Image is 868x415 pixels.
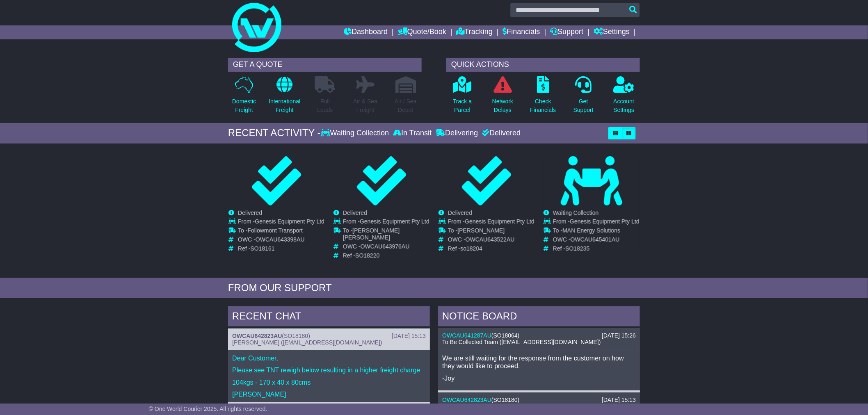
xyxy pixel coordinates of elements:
[232,97,256,114] p: Domestic Freight
[571,236,620,243] span: OWCAU645401AU
[392,333,426,340] div: [DATE] 15:13
[269,97,300,114] p: International Freight
[614,97,635,114] p: Account Settings
[228,282,640,294] div: FROM OUR SUPPORT
[503,25,540,39] a: Financials
[480,129,521,138] div: Delivered
[448,210,472,216] span: Delivered
[493,397,518,403] span: SO18180
[446,58,640,72] div: QUICK ACTIONS
[321,129,391,138] div: Waiting Collection
[602,397,636,404] div: [DATE] 15:13
[492,76,514,119] a: NetworkDelays
[594,25,630,39] a: Settings
[232,333,426,340] div: ( )
[315,97,335,114] p: Full Loads
[553,245,640,252] td: Ref -
[448,236,535,245] td: OWC -
[448,227,535,236] td: To -
[228,58,422,72] div: GET A QUOTE
[232,76,256,119] a: DomesticFreight
[457,25,493,39] a: Tracking
[570,218,640,225] span: Genesis Equipment Pty Ltd
[453,97,472,114] p: Track a Parcel
[530,97,556,114] p: Check Financials
[442,339,601,345] span: To Be Collected Team ([EMAIL_ADDRESS][DOMAIN_NAME])
[228,306,430,328] div: RECENT CHAT
[465,218,535,225] span: Genesis Equipment Pty Ltd
[442,397,491,403] a: OWCAU642823AU
[344,25,388,39] a: Dashboard
[238,227,324,236] td: To -
[232,354,426,362] p: Dear Customer,
[232,366,426,374] p: Please see TNT rewigh below resulting in a higher freight charge
[355,252,379,259] span: SO18220
[573,97,594,114] p: Get Support
[530,76,557,119] a: CheckFinancials
[238,218,324,227] td: From -
[391,129,434,138] div: In Transit
[553,227,640,236] td: To -
[442,397,636,404] div: ( )
[553,236,640,245] td: OWC -
[232,379,426,386] p: 104kgs - 170 x 40 x 80cms
[442,332,491,339] a: OWCAU641287AU
[442,374,636,382] p: -Joy
[395,97,417,114] p: Air / Sea Depot
[565,245,589,252] span: SO18235
[438,306,640,328] div: NOTICE BOARD
[442,332,636,339] div: ( )
[343,210,367,216] span: Delivered
[562,227,620,234] span: MAN Energy Solutions
[268,76,301,119] a: InternationalFreight
[493,332,518,339] span: SO18064
[457,227,505,234] span: [PERSON_NAME]
[492,97,513,114] p: Network Delays
[448,245,535,252] td: Ref -
[232,339,382,346] span: [PERSON_NAME] ([EMAIL_ADDRESS][DOMAIN_NAME])
[448,218,535,227] td: From -
[398,25,446,39] a: Quote/Book
[343,227,429,243] td: To -
[228,127,321,139] div: RECENT ACTIVITY -
[247,227,303,234] span: Followmont Transport
[238,236,324,245] td: OWC -
[553,210,599,216] span: Waiting Collection
[460,245,482,252] span: so18204
[343,227,400,241] span: [PERSON_NAME] [PERSON_NAME]
[452,76,472,119] a: Track aParcel
[256,236,305,243] span: OWCAU643398AU
[284,333,308,339] span: SO18180
[238,245,324,252] td: Ref -
[255,218,324,225] span: Genesis Equipment Pty Ltd
[602,332,636,339] div: [DATE] 15:26
[232,390,426,398] p: [PERSON_NAME]
[343,252,429,259] td: Ref -
[573,76,594,119] a: GetSupport
[238,210,262,216] span: Delivered
[550,25,584,39] a: Support
[232,333,282,339] a: OWCAU642823AU
[553,218,640,227] td: From -
[434,129,480,138] div: Delivering
[353,97,377,114] p: Air & Sea Freight
[466,236,515,243] span: OWCAU643522AU
[250,245,274,252] span: SO18161
[361,243,410,250] span: OWCAU643976AU
[343,243,429,252] td: OWC -
[360,218,429,225] span: Genesis Equipment Pty Ltd
[149,406,267,412] span: © One World Courier 2025. All rights reserved.
[343,218,429,227] td: From -
[613,76,635,119] a: AccountSettings
[442,354,636,370] p: We are still waiting for the response from the customer on how they would like to proceed.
